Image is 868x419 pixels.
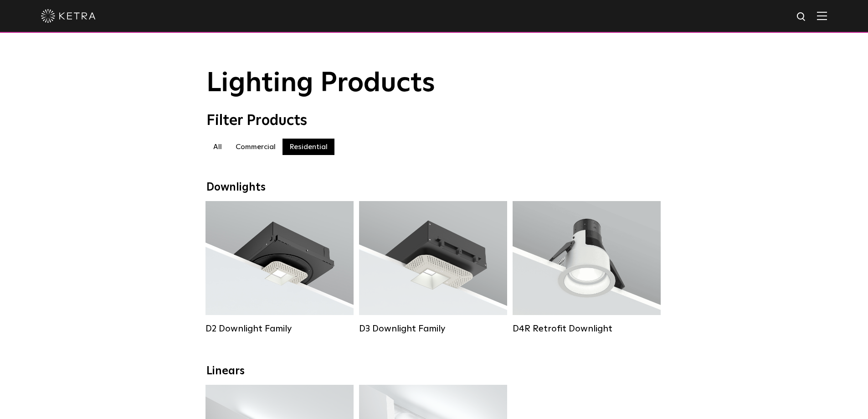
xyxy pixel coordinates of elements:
[282,139,334,155] label: Residential
[359,323,507,334] div: D3 Downlight Family
[206,181,662,194] div: Downlights
[206,365,662,378] div: Linears
[229,139,282,155] label: Commercial
[359,201,507,334] a: D3 Downlight Family Lumen Output:700 / 900 / 1100Colors:White / Black / Silver / Bronze / Paintab...
[206,139,229,155] label: All
[205,323,354,334] div: D2 Downlight Family
[817,11,827,20] img: Hamburger%20Nav.svg
[513,201,661,334] a: D4R Retrofit Downlight Lumen Output:800Colors:White / BlackBeam Angles:15° / 25° / 40° / 60°Watta...
[41,9,96,23] img: ketra-logo-2019-white
[513,323,661,334] div: D4R Retrofit Downlight
[206,70,435,97] span: Lighting Products
[205,201,354,334] a: D2 Downlight Family Lumen Output:1200Colors:White / Black / Gloss Black / Silver / Bronze / Silve...
[206,112,662,129] div: Filter Products
[796,11,807,23] img: search icon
